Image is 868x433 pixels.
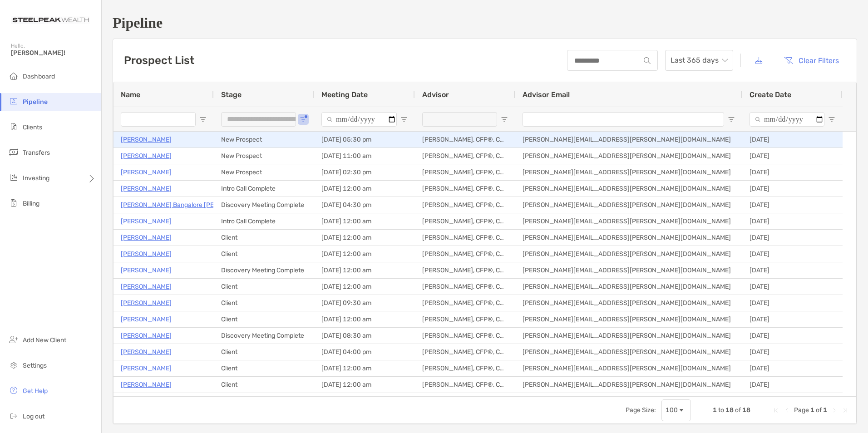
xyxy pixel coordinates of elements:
span: of [816,406,822,414]
a: [PERSON_NAME] [121,330,172,341]
button: Open Filter Menu [199,116,207,123]
div: [DATE] [742,344,843,360]
span: Advisor [422,90,449,99]
div: [PERSON_NAME][EMAIL_ADDRESS][PERSON_NAME][DOMAIN_NAME] [515,262,742,278]
div: [DATE] [742,328,843,344]
span: Settings [23,362,47,369]
div: [DATE] [742,311,843,327]
div: Last Page [842,407,849,414]
div: [DATE] 12:00 am [314,279,415,295]
span: Last 365 days [671,50,728,70]
div: [PERSON_NAME][EMAIL_ADDRESS][PERSON_NAME][DOMAIN_NAME] [515,148,742,164]
input: Create Date Filter Input [750,112,824,127]
div: [DATE] 10:00 am [314,393,415,409]
img: billing icon [8,197,19,208]
span: Pipeline [23,98,48,106]
div: [DATE] 12:00 am [314,311,415,327]
div: Page Size: [626,406,656,414]
div: [DATE] [742,148,843,164]
button: Open Filter Menu [728,116,735,123]
div: [PERSON_NAME], CFP®, CDFA® [415,132,515,148]
div: [DATE] [742,213,843,229]
div: [PERSON_NAME][EMAIL_ADDRESS][PERSON_NAME][DOMAIN_NAME] [515,197,742,213]
span: Advisor Email [523,90,570,99]
span: Investing [23,174,49,182]
img: input icon [644,57,651,64]
a: [PERSON_NAME] [121,150,172,162]
div: [PERSON_NAME][EMAIL_ADDRESS][PERSON_NAME][DOMAIN_NAME] [515,132,742,148]
span: 18 [725,406,734,414]
a: [PERSON_NAME] [121,265,172,276]
button: Clear Filters [777,50,846,70]
img: add_new_client icon [8,334,19,345]
div: [PERSON_NAME], CFP®, CDFA® [415,393,515,409]
div: Discovery Meeting Complete [214,328,314,344]
img: transfers icon [8,147,19,157]
a: [PERSON_NAME] [121,379,172,390]
div: [DATE] [742,164,843,180]
a: [PERSON_NAME] [121,248,172,260]
span: Page [794,406,809,414]
div: Client [214,377,314,393]
button: Open Filter Menu [828,116,835,123]
p: [PERSON_NAME] [121,167,172,178]
div: [DATE] 11:00 am [314,148,415,164]
div: Client [214,311,314,327]
div: [PERSON_NAME][EMAIL_ADDRESS][PERSON_NAME][DOMAIN_NAME] [515,181,742,197]
div: [PERSON_NAME][EMAIL_ADDRESS][PERSON_NAME][DOMAIN_NAME] [515,344,742,360]
img: get-help icon [8,385,19,396]
span: of [735,406,741,414]
span: Name [121,90,140,99]
div: [PERSON_NAME][EMAIL_ADDRESS][PERSON_NAME][DOMAIN_NAME] [515,279,742,295]
div: [DATE] [742,377,843,393]
span: Dashboard [23,73,55,80]
div: [PERSON_NAME][EMAIL_ADDRESS][PERSON_NAME][DOMAIN_NAME] [515,164,742,180]
span: Add New Client [23,336,66,344]
div: [DATE] [742,132,843,148]
span: 1 [810,406,814,414]
div: [DATE] 12:00 am [314,181,415,197]
input: Name Filter Input [121,112,196,127]
img: logout icon [8,410,19,421]
div: Intro Call Complete [214,213,314,229]
img: Zoe Logo [11,4,90,36]
a: [PERSON_NAME] [121,134,172,145]
div: Next Page [831,407,838,414]
div: [DATE] [742,360,843,376]
img: pipeline icon [8,96,19,107]
input: Meeting Date Filter Input [321,112,397,127]
div: [DATE] [742,181,843,197]
div: [DATE] 09:30 am [314,295,415,311]
div: [DATE] 02:30 pm [314,164,415,180]
button: Open Filter Menu [300,116,307,123]
a: [PERSON_NAME] [121,216,172,227]
div: [DATE] 04:30 pm [314,197,415,213]
div: [DATE] [742,230,843,246]
div: New Prospect [214,148,314,164]
div: Previous Page [783,407,790,414]
div: [PERSON_NAME], CFP®, CDFA® [415,344,515,360]
div: Discovery Meeting Complete [214,262,314,278]
div: [PERSON_NAME], CFP®, CDFA® [415,311,515,327]
div: [DATE] 12:00 am [314,230,415,246]
button: Open Filter Menu [501,116,508,123]
div: Client [214,246,314,262]
span: Get Help [23,387,48,395]
div: [PERSON_NAME], CFP®, CDFA® [415,262,515,278]
a: [PERSON_NAME] [121,183,172,194]
span: 18 [742,406,750,414]
div: [PERSON_NAME][EMAIL_ADDRESS][PERSON_NAME][DOMAIN_NAME] [515,213,742,229]
p: [PERSON_NAME] [121,281,172,292]
h3: Prospect List [124,54,194,67]
span: [PERSON_NAME]! [11,49,96,57]
div: [DATE] 04:00 pm [314,344,415,360]
a: [PERSON_NAME] [121,314,172,325]
div: [PERSON_NAME], CFP®, CDFA® [415,377,515,393]
div: [PERSON_NAME], CFP®, CDFA® [415,181,515,197]
div: 100 [666,406,678,414]
a: [PERSON_NAME] [121,346,172,358]
button: Open Filter Menu [400,116,408,123]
